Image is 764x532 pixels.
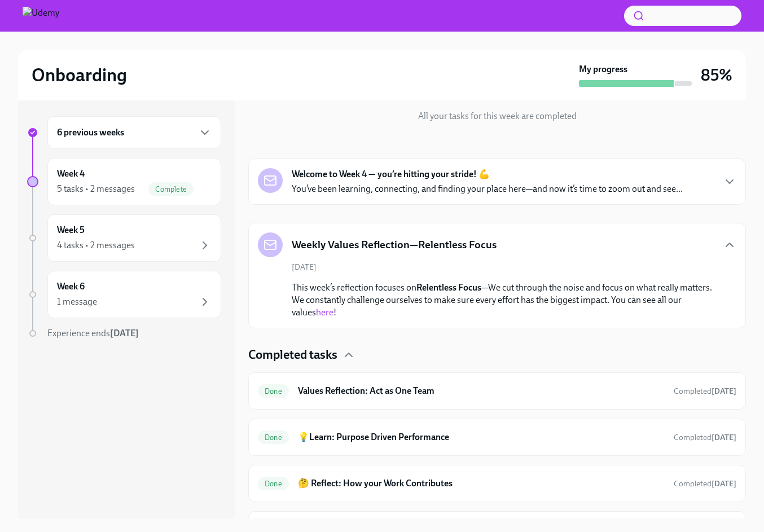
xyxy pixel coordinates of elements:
[712,386,736,396] strong: [DATE]
[674,432,736,443] span: August 5th, 2025 10:16
[258,382,736,400] a: DoneValues Reflection: Act as One TeamCompleted[DATE]
[258,480,289,488] span: Done
[57,280,85,293] h6: Week 6
[27,271,221,318] a: Week 61 message
[27,158,221,205] a: Week 45 tasks • 2 messagesComplete
[110,328,139,338] strong: [DATE]
[674,386,736,396] span: Completed
[57,239,135,252] div: 4 tasks • 2 messages
[701,65,732,85] h3: 85%
[298,477,665,490] h6: 🤔 Reflect: How your Work Contributes
[258,387,289,395] span: Done
[418,110,577,122] p: All your tasks for this week are completed
[292,238,497,252] h5: Weekly Values Reflection—Relentless Focus
[47,328,139,338] span: Experience ends
[258,433,289,442] span: Done
[57,126,124,139] h6: 6 previous weeks
[292,262,317,272] span: [DATE]
[298,385,665,397] h6: Values Reflection: Act as One Team
[57,224,85,236] h6: Week 5
[416,282,481,293] strong: Relentless Focus
[248,346,337,363] h4: Completed tasks
[316,307,333,318] a: here
[674,478,736,489] span: August 5th, 2025 10:19
[47,116,221,149] div: 6 previous weeks
[674,386,736,397] span: July 31st, 2025 12:51
[258,428,736,446] a: Done💡Learn: Purpose Driven PerformanceCompleted[DATE]
[292,282,718,319] p: This week’s reflection focuses on —We cut through the noise and focus on what really matters. We ...
[148,185,194,194] span: Complete
[57,168,85,180] h6: Week 4
[23,7,59,25] img: Udemy
[579,63,627,76] strong: My progress
[292,183,683,195] p: You’ve been learning, connecting, and finding your place here—and now it’s time to zoom out and s...
[27,214,221,262] a: Week 54 tasks • 2 messages
[298,431,665,443] h6: 💡Learn: Purpose Driven Performance
[674,479,736,489] span: Completed
[57,183,135,195] div: 5 tasks • 2 messages
[712,433,736,442] strong: [DATE]
[674,433,736,442] span: Completed
[32,64,127,86] h2: Onboarding
[57,296,97,308] div: 1 message
[712,479,736,489] strong: [DATE]
[258,474,736,493] a: Done🤔 Reflect: How your Work ContributesCompleted[DATE]
[292,168,490,181] strong: Welcome to Week 4 — you’re hitting your stride! 💪
[248,346,746,363] div: Completed tasks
